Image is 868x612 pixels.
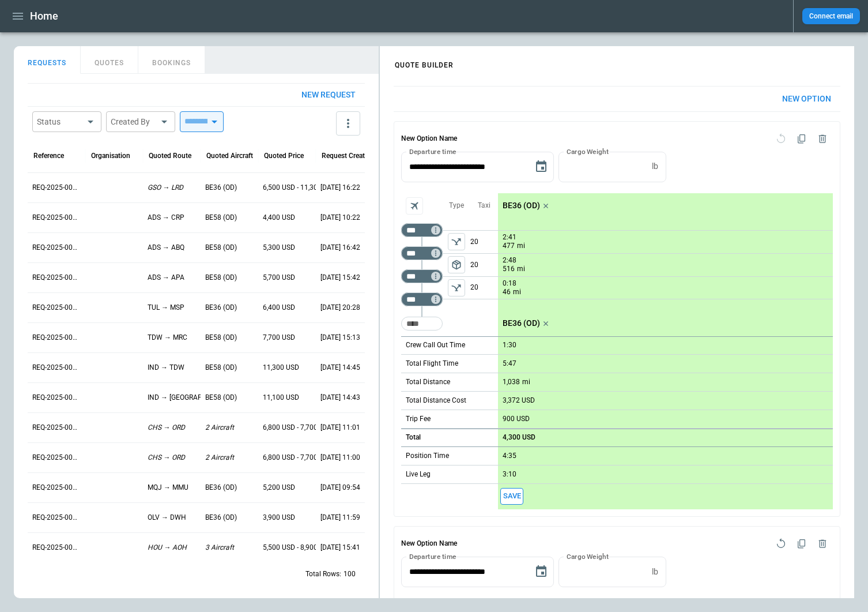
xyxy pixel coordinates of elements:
p: [DATE] 15:42 [320,273,360,283]
p: BE36 (OD) [503,201,540,211]
p: REQ-2025-000239 [32,543,81,553]
p: 5,300 USD [263,243,295,253]
span: Reset quote option [771,534,791,554]
p: 477 [503,241,515,251]
button: left aligned [448,256,465,273]
div: scrollable content [498,193,833,509]
p: REQ-2025-000243 [32,423,81,433]
p: BE58 (OD) [205,213,237,223]
span: Aircraft selection [406,197,423,215]
span: Duplicate quote option [791,129,812,149]
button: New Option [773,87,840,111]
p: 3 Aircraft [205,543,234,553]
p: mi [517,241,525,251]
p: 4:35 [503,452,516,460]
span: Duplicate quote option [791,534,812,554]
span: package_2 [451,259,462,271]
button: Save [500,488,523,505]
div: Too short [401,292,443,306]
h4: QUOTE BUILDER [381,49,467,75]
p: 11,100 USD [263,393,299,403]
span: Type of sector [448,233,465,250]
p: BE36 (OD) [205,303,237,313]
p: 2 Aircraft [205,453,234,463]
p: BE58 (OD) [205,363,237,373]
p: 5,200 USD [263,483,295,493]
p: REQ-2025-000249 [32,243,81,253]
p: BE58 (OD) [205,243,237,253]
button: Connect email [802,8,860,24]
p: Trip Fee [406,414,431,424]
button: New request [292,84,365,106]
h6: New Option Name [401,129,457,149]
span: Type of sector [448,279,465,296]
p: TUL → MSP [148,303,184,313]
p: [DATE] 15:13 [320,333,360,343]
span: Delete quote option [812,534,833,554]
h6: New Option Name [401,534,457,554]
p: 5:47 [503,359,516,368]
p: [DATE] 11:01 [320,423,360,433]
button: REQUESTS [14,46,81,74]
h1: Home [30,9,58,23]
p: [DATE] 16:42 [320,243,360,253]
p: REQ-2025-000248 [32,273,81,283]
p: 5,500 USD - 8,900 USD [263,543,333,553]
p: mi [513,287,521,297]
p: 1,038 [503,378,520,386]
button: QUOTES [81,46,138,74]
p: 20 [470,277,498,299]
p: 100 [344,569,356,579]
p: [DATE] 14:45 [320,363,360,373]
div: Not found [401,223,443,237]
p: 6,500 USD - 11,300 USD [263,183,337,193]
p: MQJ → MMU [148,483,188,493]
p: lb [652,567,658,577]
p: BE58 (OD) [205,333,237,343]
p: REQ-2025-000250 [32,213,81,223]
label: Departure time [409,551,456,561]
p: GSO → LRD [148,183,183,193]
p: [DATE] 16:22 [320,183,360,193]
p: Position Time [406,451,449,461]
div: Status [37,116,83,127]
p: Total Distance Cost [406,396,466,406]
button: Choose date, selected date is Aug 11, 2025 [530,155,553,178]
p: REQ-2025-000242 [32,453,81,463]
p: [DATE] 10:22 [320,213,360,223]
p: OLV → DWH [148,513,186,523]
p: lb [652,162,658,171]
p: 2:48 [503,256,516,265]
div: Created By [111,116,157,127]
button: left aligned [448,233,465,250]
p: ADS → ABQ [148,243,184,253]
p: 5,700 USD [263,273,295,283]
div: Too short [401,317,443,331]
p: 2 Aircraft [205,423,234,433]
p: 7,700 USD [263,333,295,343]
label: Departure time [409,147,456,156]
p: REQ-2025-000241 [32,483,81,493]
label: Cargo Weight [567,147,609,156]
p: 516 [503,264,515,274]
p: Live Leg [406,470,431,479]
p: BE58 (OD) [205,273,237,283]
div: Quoted Price [264,152,304,160]
p: REQ-2025-000244 [32,393,81,403]
span: Save this aircraft quote and copy details to clipboard [500,488,523,505]
p: 6,800 USD - 7,700 USD [263,423,333,433]
p: [DATE] 11:59 [320,513,360,523]
div: Request Created At (UTC-05:00) [322,152,371,160]
p: BE36 (OD) [205,183,237,193]
p: 4,400 USD [263,213,295,223]
p: Type [449,201,464,211]
p: REQ-2025-000240 [32,513,81,523]
p: BE36 (OD) [205,483,237,493]
p: 20 [470,231,498,253]
p: BE36 (OD) [503,318,540,328]
p: 0:18 [503,279,516,288]
div: Reference [33,152,64,160]
button: BOOKINGS [138,46,205,74]
p: IND → [GEOGRAPHIC_DATA] [148,393,236,403]
span: Delete quote option [812,129,833,149]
